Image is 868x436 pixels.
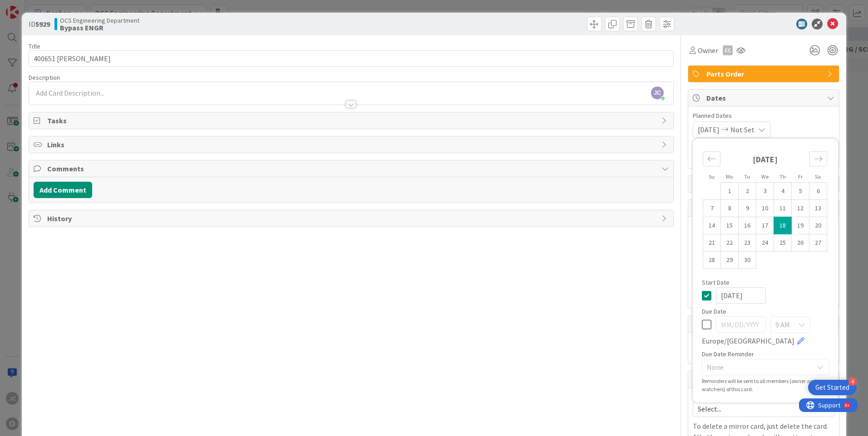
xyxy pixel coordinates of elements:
[774,183,792,200] td: Choose Thursday, 09/04/2025 12:00 PM as your check-out date. It’s available.
[809,200,827,217] td: Choose Saturday, 09/13/2025 12:00 PM as your check-out date. It’s available.
[739,217,756,234] td: Choose Tuesday, 09/16/2025 12:00 PM as your check-out date. It’s available.
[703,252,721,269] td: Choose Sunday, 09/28/2025 12:00 PM as your check-out date. It’s available.
[774,200,792,217] td: Choose Thursday, 09/11/2025 12:00 PM as your check-out date. It’s available.
[716,287,766,304] input: MM/DD/YYYY
[698,45,718,56] span: Owner
[744,173,750,180] small: Tu
[716,316,766,333] input: MM/DD/YYYY
[47,139,657,150] span: Links
[60,24,139,31] b: Bypass ENGR
[739,183,756,200] td: Choose Tuesday, 09/02/2025 12:00 PM as your check-out date. It’s available.
[702,279,730,286] span: Start Date
[698,124,720,135] span: [DATE]
[730,124,755,135] span: Not Set
[798,173,803,180] small: Fr
[698,402,814,415] span: Select...
[756,183,774,200] td: Choose Wednesday, 09/03/2025 12:00 PM as your check-out date. It’s available.
[709,173,715,180] small: Su
[809,151,827,166] div: Move forward to switch to the next month.
[702,308,726,315] span: Due Date
[703,151,720,166] div: Move backward to switch to the previous month.
[792,183,809,200] td: Choose Friday, 09/05/2025 12:00 PM as your check-out date. It’s available.
[721,234,739,252] td: Choose Monday, 09/22/2025 12:00 PM as your check-out date. It’s available.
[721,200,739,217] td: Choose Monday, 09/08/2025 12:00 PM as your check-out date. It’s available.
[29,50,674,67] input: type card name here...
[693,143,837,279] div: Calendar
[19,1,41,12] span: Support
[46,4,50,11] div: 9+
[815,383,849,392] div: Get Started
[815,173,821,180] small: Sa
[29,73,60,82] span: Description
[703,217,721,234] td: Choose Sunday, 09/14/2025 12:00 PM as your check-out date. It’s available.
[753,154,778,165] strong: [DATE]
[721,252,739,269] td: Choose Monday, 09/29/2025 12:00 PM as your check-out date. It’s available.
[651,87,664,99] span: JC
[774,217,792,234] td: Selected as start date. Thursday, 09/18/2025 12:00 PM
[702,377,829,393] div: Reminders will be sent to all members (owner and watchers) of this card.
[29,42,40,50] label: Title
[809,183,827,200] td: Choose Saturday, 09/06/2025 12:00 PM as your check-out date. It’s available.
[756,217,774,234] td: Choose Wednesday, 09/17/2025 12:00 PM as your check-out date. It’s available.
[739,252,756,269] td: Choose Tuesday, 09/30/2025 12:00 PM as your check-out date. It’s available.
[693,111,834,121] span: Planned Dates
[756,200,774,217] td: Choose Wednesday, 09/10/2025 12:00 PM as your check-out date. It’s available.
[761,173,769,180] small: We
[739,234,756,252] td: Choose Tuesday, 09/23/2025 12:00 PM as your check-out date. It’s available.
[702,351,754,357] span: Due Date Reminder
[703,234,721,252] td: Choose Sunday, 09/21/2025 12:00 PM as your check-out date. It’s available.
[792,234,809,252] td: Choose Friday, 09/26/2025 12:00 PM as your check-out date. It’s available.
[721,217,739,234] td: Choose Monday, 09/15/2025 12:00 PM as your check-out date. It’s available.
[702,335,794,346] span: Europe/[GEOGRAPHIC_DATA]
[808,380,857,395] div: Open Get Started checklist, remaining modules: 4
[848,378,857,386] div: 4
[706,68,823,79] span: Parts Order
[721,183,739,200] td: Choose Monday, 09/01/2025 12:00 PM as your check-out date. It’s available.
[707,361,809,373] span: None
[47,115,657,126] span: Tasks
[726,173,733,180] small: Mo
[756,234,774,252] td: Choose Wednesday, 09/24/2025 12:00 PM as your check-out date. It’s available.
[779,173,786,180] small: Th
[809,234,827,252] td: Choose Saturday, 09/27/2025 12:00 PM as your check-out date. It’s available.
[34,182,92,198] button: Add Comment
[35,19,50,29] b: 5929
[739,200,756,217] td: Choose Tuesday, 09/09/2025 12:00 PM as your check-out date. It’s available.
[29,19,50,29] span: ID
[706,92,823,103] span: Dates
[723,45,733,55] div: CC
[703,200,721,217] td: Choose Sunday, 09/07/2025 12:00 PM as your check-out date. It’s available.
[47,163,657,174] span: Comments
[774,234,792,252] td: Choose Thursday, 09/25/2025 12:00 PM as your check-out date. It’s available.
[792,217,809,234] td: Choose Friday, 09/19/2025 12:00 PM as your check-out date. It’s available.
[60,17,139,24] span: OCS Engineering Department
[47,213,657,224] span: History
[775,318,790,331] span: 9 AM
[792,200,809,217] td: Choose Friday, 09/12/2025 12:00 PM as your check-out date. It’s available.
[809,217,827,234] td: Choose Saturday, 09/20/2025 12:00 PM as your check-out date. It’s available.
